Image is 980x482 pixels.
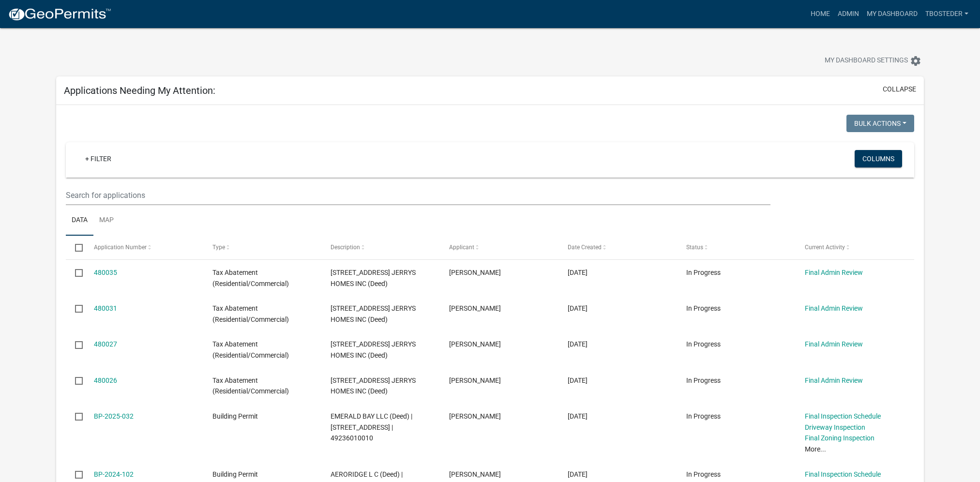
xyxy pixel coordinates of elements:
button: My Dashboard Settingssettings [817,51,929,70]
a: My Dashboard [863,5,921,23]
input: Search for applications [66,185,770,205]
span: 09/17/2025 [568,377,588,384]
span: 07/31/2024 [568,470,588,478]
span: Description [331,244,360,251]
a: 480026 [94,377,117,384]
span: adam [449,340,501,348]
span: In Progress [686,377,721,384]
span: adam [449,377,501,384]
a: Driveway Inspection [805,423,865,431]
a: BP-2024-102 [94,470,134,478]
datatable-header-cell: Application Number [85,236,203,259]
datatable-header-cell: Description [321,236,440,259]
a: 480027 [94,340,117,348]
span: tyler [449,470,501,478]
span: 09/17/2025 [568,304,588,312]
span: 305 N 19TH ST JERRYS HOMES INC (Deed) [331,269,416,287]
span: My Dashboard Settings [825,55,908,67]
a: More... [805,445,826,453]
button: Bulk Actions [846,115,914,132]
datatable-header-cell: Type [203,236,321,259]
a: 480031 [94,304,117,312]
button: Columns [855,150,902,167]
span: Current Activity [805,244,845,251]
span: Building Permit [212,412,258,420]
a: + Filter [77,150,119,167]
datatable-header-cell: Date Created [558,236,677,259]
a: Final Admin Review [805,269,863,276]
a: 480035 [94,269,117,276]
span: adam [449,304,501,312]
a: Final Admin Review [805,377,863,384]
datatable-header-cell: Current Activity [795,236,914,259]
a: tbosteder [921,5,972,23]
span: In Progress [686,340,721,348]
span: Application Number [94,244,147,251]
span: Building Permit [212,470,258,478]
a: Final Inspection Schedule [805,470,881,478]
span: Tax Abatement (Residential/Commercial) [212,340,289,359]
a: Admin [834,5,863,23]
span: Angie Steigerwald [449,412,501,420]
span: Applicant [449,244,474,251]
a: BP-2025-032 [94,412,134,420]
span: 09/17/2025 [568,269,588,276]
a: Data [66,205,93,236]
span: In Progress [686,470,721,478]
span: 313 N 19TH ST JERRYS HOMES INC (Deed) [331,304,416,323]
a: Final Admin Review [805,340,863,348]
span: Type [212,244,225,251]
h5: Applications Needing My Attention: [64,85,215,96]
span: 307 N 19TH ST JERRYS HOMES INC (Deed) [331,377,416,395]
span: Tax Abatement (Residential/Commercial) [212,377,289,395]
span: Tax Abatement (Residential/Commercial) [212,269,289,287]
a: Final Zoning Inspection [805,434,874,442]
datatable-header-cell: Select [66,236,84,259]
a: Final Admin Review [805,304,863,312]
datatable-header-cell: Status [677,236,796,259]
i: settings [910,55,921,67]
a: Home [807,5,834,23]
span: Status [686,244,703,251]
span: adam [449,269,501,276]
datatable-header-cell: Applicant [440,236,558,259]
span: 01/14/2025 [568,412,588,420]
span: In Progress [686,412,721,420]
a: Final Inspection Schedule [805,412,881,420]
a: Map [93,205,120,236]
span: 09/17/2025 [568,340,588,348]
span: In Progress [686,304,721,312]
span: 311 N 19TH ST JERRYS HOMES INC (Deed) [331,340,416,359]
span: Tax Abatement (Residential/Commercial) [212,304,289,323]
span: In Progress [686,269,721,276]
span: EMERALD BAY LLC (Deed) | 2103 N JEFFERSON WAY | 49236010010 [331,412,412,442]
span: Date Created [568,244,602,251]
button: collapse [883,84,916,94]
